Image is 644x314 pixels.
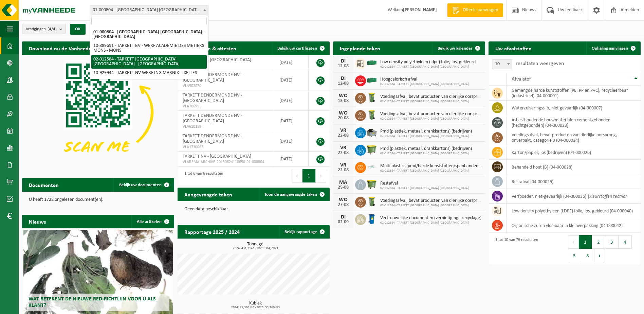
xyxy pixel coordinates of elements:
span: 02-012584 - TARKETT [GEOGRAPHIC_DATA] [GEOGRAPHIC_DATA] [380,82,469,86]
img: LP-SK-00500-LPE-16 [366,161,378,173]
span: 2024: 431,314 t - 2025: 364,207 t [181,247,330,250]
button: Vestigingen(4/4) [22,24,66,34]
a: Bekijk uw documenten [114,178,173,192]
h2: Certificaten & attesten [178,41,243,55]
li: 10-929944 - TARKETT NV WERF ING MARNIX - IXELLES [91,69,207,77]
h2: Uw afvalstoffen [489,41,538,55]
span: TARKETT DENDERMONDE NV - [GEOGRAPHIC_DATA] [183,93,242,103]
img: WB-0140-HPE-GN-50 [366,196,378,207]
h3: Kubiek [181,301,330,309]
button: 2 [592,235,605,249]
span: Offerte aanvragen [461,7,500,14]
td: voedingsafval, bevat producten van dierlijke oorsprong, onverpakt, categorie 3 (04-000024) [507,130,641,145]
button: 3 [605,235,619,249]
div: 12-08 [336,81,350,86]
a: Bekijk uw kalender [432,41,484,55]
button: 4 [619,235,632,249]
span: Bekijk uw certificaten [277,46,317,51]
img: WB-0240-HPE-BE-09 [366,213,378,225]
td: gemengde harde kunststoffen (PE, PP en PVC), recycleerbaar (industrieel) (04-000001) [507,86,641,101]
span: 2024: 25,380 m3 - 2025: 53,760 m3 [181,306,330,309]
div: 13-08 [336,99,350,103]
div: 20-08 [336,116,350,121]
div: WO [336,197,350,203]
span: VLAREMA-ARCHIVE-20130624110658-01-000804 [183,159,269,165]
button: 1 [302,169,316,182]
td: restafval (04-000029) [507,174,641,189]
li: 01-000804 - [GEOGRAPHIC_DATA] [GEOGRAPHIC_DATA] - [GEOGRAPHIC_DATA] [91,28,207,41]
span: Ophaling aanvragen [592,46,628,51]
count: (4/4) [48,27,57,31]
a: Alle artikelen [131,215,173,228]
h3: Tonnage [181,242,330,250]
div: 1 tot 6 van 6 resultaten [181,168,223,183]
img: WB-5000-GAL-GY-01 [366,126,378,138]
span: TARKETT DENDERMONDE NV - [GEOGRAPHIC_DATA] [183,134,242,144]
span: Voedingsafval, bevat producten van dierlijke oorsprong, onverpakt, categorie 3 [380,111,482,117]
td: [DATE] [274,111,309,131]
span: Bekijk uw kalender [438,46,473,51]
button: Next [594,249,605,262]
h2: Documenten [22,178,66,191]
div: 22-08 [336,151,350,155]
span: 10 [492,59,512,69]
span: 01-000804 - TARKETT NV - WAALWIJK [90,5,208,15]
button: Previous [568,235,579,249]
span: TARKETT DENDERMONDE NV - [GEOGRAPHIC_DATA] [183,72,242,83]
span: Voedingsafval, bevat producten van dierlijke oorsprong, onverpakt, categorie 3 [380,94,482,100]
h2: Download nu de Vanheede+ app! [22,41,113,55]
button: OK [70,24,86,35]
h2: Aangevraagde taken [178,188,239,201]
td: [DATE] [274,55,309,70]
span: Vertrouwelijke documenten (vernietiging - recyclage) [380,215,481,221]
td: verfpoeder, niet-gevaarlijk (04-000036) | [507,189,641,204]
div: MA [336,180,350,185]
div: 22-08 [336,133,350,138]
span: 01-000804 - TARKETT NV - WAALWIJK [90,5,208,15]
div: VR [336,145,350,151]
a: Toon de aangevraagde taken [259,188,329,201]
div: 22-08 [336,168,350,173]
span: Toon de aangevraagde taken [264,192,317,197]
a: Offerte aanvragen [447,3,503,17]
td: [DATE] [274,152,309,167]
div: 25-08 [336,185,350,190]
span: Bekijk uw documenten [119,183,162,187]
span: Hoogcalorisch afval [380,77,469,82]
div: WO [336,93,350,99]
td: [DATE] [274,90,309,111]
p: U heeft 1728 ongelezen document(en). [29,197,167,202]
h2: Rapportage 2025 / 2024 [178,225,246,238]
span: Multi plastics (pmd/harde kunststoffen/spanbanden/eps/folie naturel/folie gemeng... [380,163,482,169]
div: 1 tot 10 van 79 resultaten [492,234,538,263]
td: asbesthoudende bouwmaterialen cementgebonden (hechtgebonden) (04-000023) [507,115,641,130]
span: 02-012584 - TARKETT [GEOGRAPHIC_DATA] [GEOGRAPHIC_DATA] [380,65,476,69]
span: Pmd (plastiek, metaal, drankkartons) (bedrijven) [380,146,472,152]
button: 8 [581,249,594,262]
span: Afvalstof [512,76,531,82]
span: TARKETT NV - [GEOGRAPHIC_DATA] [183,154,251,159]
span: 02-012584 - TARKETT [GEOGRAPHIC_DATA] [GEOGRAPHIC_DATA] [380,186,469,190]
img: WB-0140-HPE-GN-50 [366,92,378,103]
a: Bekijk rapportage [279,225,329,239]
td: low density polyethyleen (LDPE) folie, los, gekleurd (04-000040) [507,204,641,218]
span: VLA706995 [183,104,269,109]
span: Vestigingen [26,24,57,34]
button: 1 [579,235,592,249]
button: Next [316,169,326,182]
p: Geen data beschikbaar. [184,207,323,212]
h2: Nieuws [22,215,53,228]
td: [DATE] [274,70,309,90]
span: VLA1710065 [183,144,269,150]
button: Previous [292,169,302,182]
span: 02-012584 - TARKETT [GEOGRAPHIC_DATA] [GEOGRAPHIC_DATA] [380,221,481,225]
td: behandeld hout (B) (04-000028) [507,160,641,174]
span: Pmd (plastiek, metaal, drankkartons) (bedrijven) [380,129,472,134]
div: 02-09 [336,220,350,225]
div: VR [336,128,350,133]
div: DI [336,58,350,64]
img: Download de VHEPlus App [22,55,174,169]
li: 10-889691 - TARKETT BV - WERF ACADEMIE DES METIERS MONS - MONS [91,41,207,55]
h2: Ingeplande taken [333,41,387,55]
li: 02-012584 - TARKETT [GEOGRAPHIC_DATA] [GEOGRAPHIC_DATA] - [GEOGRAPHIC_DATA] [91,55,207,69]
